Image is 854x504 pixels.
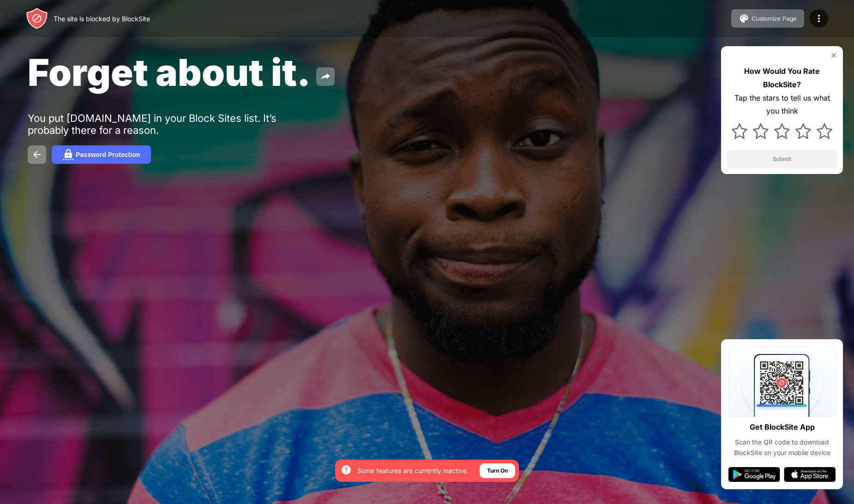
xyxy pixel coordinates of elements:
img: back.svg [31,149,42,160]
div: How Would You Rate BlockSite? [727,65,837,91]
button: Customize Page [731,9,804,28]
img: star.svg [795,123,811,139]
div: Turn On [487,466,508,475]
div: Get BlockSite App [750,420,815,434]
span: Forget about it. [28,50,311,95]
div: Some features are currently inactive. [357,466,469,475]
img: error-circle-white.svg [341,464,352,475]
button: Submit [727,150,837,168]
img: share.svg [320,71,331,82]
img: app-store.svg [784,467,836,482]
button: Password Protection [52,145,151,164]
div: Customize Page [752,15,797,22]
img: star.svg [774,123,790,139]
img: password.svg [63,149,74,160]
div: The site is blocked by BlockSite [54,15,150,23]
img: header-logo.svg [26,7,48,30]
img: star.svg [732,123,747,139]
img: menu-icon.svg [813,13,824,24]
img: star.svg [753,123,769,139]
img: google-play.svg [728,467,780,482]
img: rate-us-close.svg [830,52,837,59]
div: Scan the QR code to download BlockSite on your mobile device [728,437,836,458]
img: pallet.svg [739,13,750,24]
img: star.svg [817,123,832,139]
div: Password Protection [76,151,140,158]
img: qrcode.svg [728,347,836,417]
div: Tap the stars to tell us what you think [727,91,837,118]
div: You put [DOMAIN_NAME] in your Block Sites list. It’s probably there for a reason. [28,112,313,136]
